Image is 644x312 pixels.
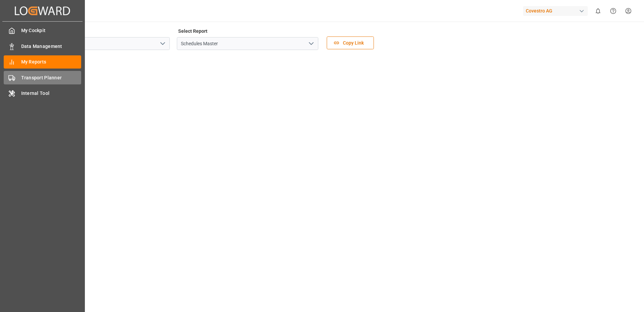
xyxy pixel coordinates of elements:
[590,3,606,19] button: show 0 new notifications
[4,24,81,37] a: My Cockpit
[4,87,81,100] a: Internal Tool
[21,74,82,81] span: Transport Planner
[177,37,318,50] input: Type to search/select
[306,38,316,49] button: open menu
[28,37,170,50] input: Type to search/select
[4,55,81,69] a: My Reports
[21,90,82,97] span: Internal Tool
[4,40,81,53] a: Data Management
[21,27,82,34] span: My Cockpit
[327,36,374,49] button: Copy Link
[21,43,82,50] span: Data Management
[523,4,590,17] button: Covestro AG
[157,38,167,49] button: open menu
[523,6,588,16] div: Covestro AG
[21,58,82,66] span: My Reports
[340,40,367,47] span: Copy Link
[177,26,208,36] label: Select Report
[606,3,621,19] button: Help Center
[4,71,81,84] a: Transport Planner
